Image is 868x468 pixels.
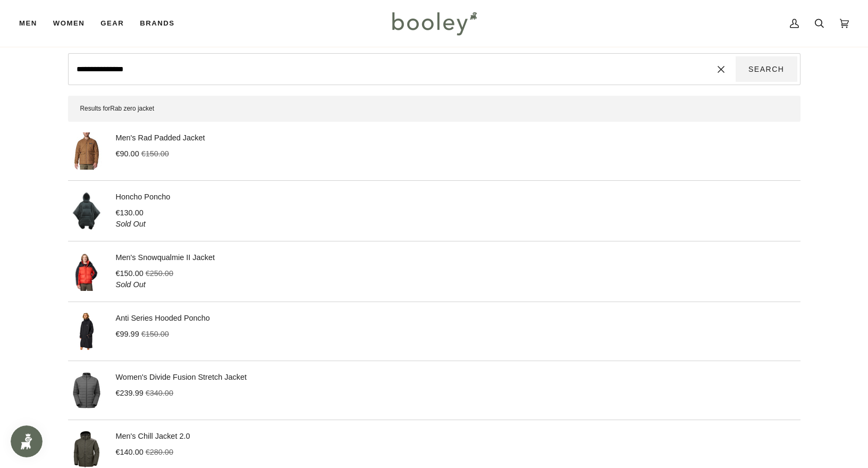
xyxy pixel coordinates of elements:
img: Artilect Women's Divide Fusion Stretch Jacket Ash - Booley Galway [68,372,105,409]
img: Booley [387,8,481,39]
span: Brands [140,18,174,29]
span: €130.00 [116,208,144,217]
span: Gear [100,18,124,29]
a: Men's Chill Jacket 2.0 [116,432,190,440]
a: Men's Rad Padded Jacket [116,133,205,142]
span: Women [53,18,85,29]
a: Men's Snowqualmie II Jacket [116,253,215,262]
a: Anti Series Hooded Poncho [116,314,210,322]
span: €280.00 [146,448,173,456]
img: Helly Hansen Men's Chill Jacket 2.0 Beluga - Booley Galway [68,431,105,468]
img: Columbia Men's Rad Padded Jacket Delta - Booley Galway [68,132,105,170]
iframe: Button to open loyalty program pop-up [11,425,43,457]
img: Rip Curl Anti-Series Hooded Poncho Black - Booley Galway [68,313,105,350]
span: €150.00 [141,330,169,338]
span: €340.00 [146,389,173,397]
em: Sold Out [116,220,146,228]
span: Men [19,18,37,29]
span: €150.00 [141,149,169,158]
img: Therm-a-Rest Honcho Poncho - Booley Galway [68,191,105,230]
span: €90.00 [116,149,139,158]
p: Results for [80,102,788,116]
a: Women's Divide Fusion Stretch Jacket [116,373,247,381]
a: Honcho Poncho [116,193,171,201]
input: Search our store [71,56,707,82]
span: €250.00 [146,269,173,278]
span: €239.99 [116,389,144,397]
span: Rab zero jacket [110,105,154,112]
button: Reset [706,56,735,82]
em: Sold Out [116,280,146,289]
img: Columbia Men's Snowqualmie II Jacket Sail Red / Black - Booley Galway [68,252,105,291]
span: €150.00 [116,269,144,278]
button: Search [736,56,797,82]
span: €99.99 [116,330,139,338]
span: €140.00 [116,448,144,456]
